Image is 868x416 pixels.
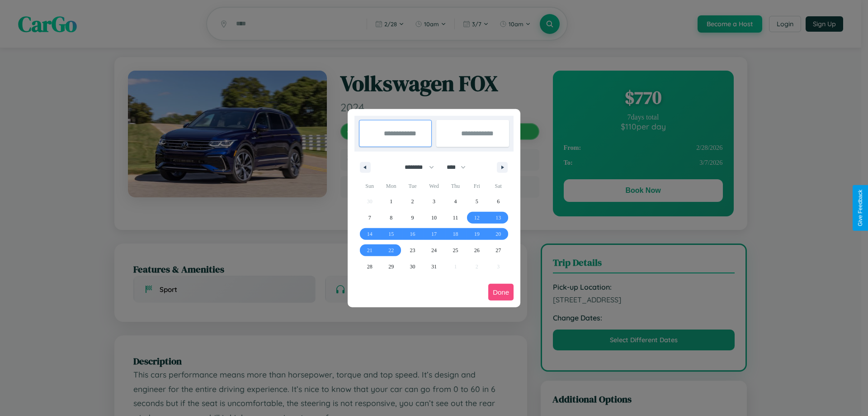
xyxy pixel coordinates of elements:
[423,258,444,275] button: 31
[359,242,380,258] button: 21
[488,193,509,210] button: 6
[367,258,373,275] span: 28
[488,284,514,301] button: Done
[402,193,423,210] button: 2
[388,242,394,258] span: 22
[423,242,444,258] button: 24
[431,258,437,275] span: 31
[474,226,480,242] span: 19
[390,193,392,210] span: 1
[402,210,423,226] button: 9
[857,190,863,226] div: Give Feedback
[454,193,457,210] span: 4
[453,210,458,226] span: 11
[495,210,501,226] span: 13
[453,226,458,242] span: 18
[445,210,466,226] button: 11
[423,210,444,226] button: 10
[367,226,373,242] span: 14
[466,210,487,226] button: 12
[380,242,401,258] button: 22
[497,193,500,210] span: 6
[474,242,480,258] span: 26
[388,258,394,275] span: 29
[411,210,414,226] span: 9
[488,226,509,242] button: 20
[466,179,487,193] span: Fri
[423,193,444,210] button: 3
[488,242,509,258] button: 27
[474,210,480,226] span: 12
[402,226,423,242] button: 16
[445,179,466,193] span: Thu
[380,258,401,275] button: 29
[367,242,373,258] span: 21
[380,179,401,193] span: Mon
[488,179,509,193] span: Sat
[402,242,423,258] button: 23
[402,179,423,193] span: Tue
[402,258,423,275] button: 30
[495,226,501,242] span: 20
[380,210,401,226] button: 8
[495,242,501,258] span: 27
[410,258,415,275] span: 30
[453,242,458,258] span: 25
[380,193,401,210] button: 1
[380,226,401,242] button: 15
[431,226,437,242] span: 17
[359,226,380,242] button: 14
[359,210,380,226] button: 7
[410,242,415,258] span: 23
[359,179,380,193] span: Sun
[390,210,392,226] span: 8
[466,193,487,210] button: 5
[423,226,444,242] button: 17
[445,193,466,210] button: 4
[466,226,487,242] button: 19
[431,210,437,226] span: 10
[411,193,414,210] span: 2
[445,242,466,258] button: 25
[445,226,466,242] button: 18
[423,179,444,193] span: Wed
[488,210,509,226] button: 13
[359,258,380,275] button: 28
[388,226,394,242] span: 15
[368,210,371,226] span: 7
[466,242,487,258] button: 26
[476,193,478,210] span: 5
[431,242,437,258] span: 24
[433,193,435,210] span: 3
[410,226,415,242] span: 16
